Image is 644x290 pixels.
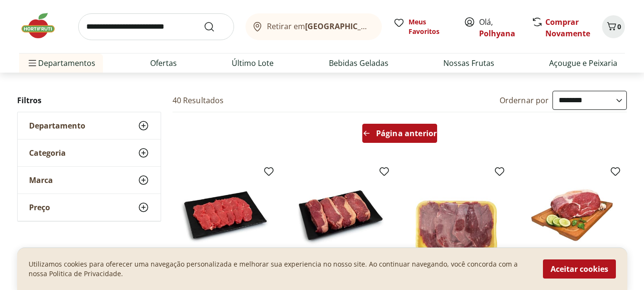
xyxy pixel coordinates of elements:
a: Nossas Frutas [443,57,494,69]
a: Ofertas [150,57,177,69]
svg: Arrow Left icon [363,129,370,137]
a: Polhyana [479,28,515,39]
span: 0 [617,22,621,31]
span: Categoria [29,148,66,158]
span: Olá, [479,16,521,39]
img: Faux Filé Miolo de Contrafilé [180,170,271,260]
button: Preço [18,194,161,221]
img: Contrafilé Bife de Chorizo [296,170,386,260]
a: Bebidas Geladas [329,57,388,69]
a: Açougue e Peixaria [549,57,617,69]
span: Meus Favoritos [409,17,452,36]
input: search [78,13,234,40]
a: Página anterior [362,124,437,147]
a: Comprar Novamente [545,17,590,39]
b: [GEOGRAPHIC_DATA]/[GEOGRAPHIC_DATA] [305,21,466,32]
button: Menu [27,52,38,75]
label: Ordernar por [500,95,549,106]
span: Departamento [29,121,85,130]
span: Preço [29,203,50,212]
a: Último Lote [232,57,274,69]
button: Categoria [18,140,161,166]
a: Meus Favoritos [393,17,452,36]
span: Página anterior [376,129,437,137]
button: Carrinho [602,15,625,38]
button: Submit Search [204,21,226,32]
button: Retirar em[GEOGRAPHIC_DATA]/[GEOGRAPHIC_DATA] [245,13,382,40]
span: Departamentos [27,52,95,75]
span: Marca [29,175,53,185]
h2: Filtros [17,91,161,110]
img: Alcatra Peça a Vácuo [527,170,617,260]
button: Departamento [18,112,161,139]
h2: 40 Resultados [173,95,224,106]
img: Escalope de Filé Mignon unidade [411,170,501,260]
button: Aceitar cookies [543,259,616,279]
button: Marca [18,167,161,193]
span: Retirar em [267,22,372,31]
p: Utilizamos cookies para oferecer uma navegação personalizada e melhorar sua experiencia no nosso ... [29,259,532,279]
img: Hortifruti [19,11,67,40]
